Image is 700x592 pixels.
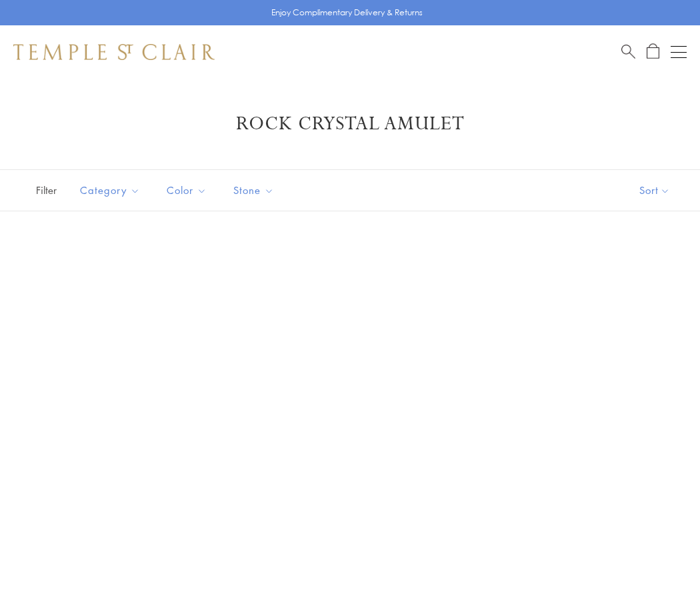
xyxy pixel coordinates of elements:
[671,44,687,60] button: Open navigation
[157,175,217,205] button: Color
[609,170,700,211] button: Show sort by
[33,112,667,136] h1: Rock Crystal Amulet
[223,175,284,205] button: Stone
[70,175,150,205] button: Category
[271,6,423,19] p: Enjoy Complimentary Delivery & Returns
[647,43,659,60] a: Open Shopping Bag
[73,182,150,199] span: Category
[621,43,635,60] a: Search
[160,182,217,199] span: Color
[13,44,215,60] img: Temple St. Clair
[227,182,284,199] span: Stone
